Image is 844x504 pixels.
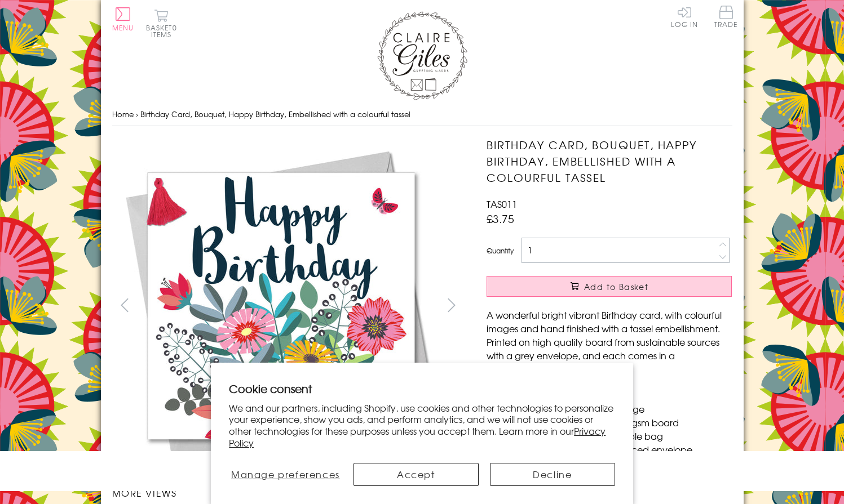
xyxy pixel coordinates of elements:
[487,211,514,226] span: £3.75
[714,6,738,30] a: Trade
[490,463,615,486] button: Decline
[136,109,138,119] span: ›
[584,281,648,292] span: Add to Basket
[112,7,134,31] button: Menu
[487,246,514,256] label: Quantity
[112,292,138,318] button: prev
[487,197,517,211] span: TAS011
[146,9,177,38] button: Basket0 items
[671,6,698,28] a: Log In
[112,103,732,126] nav: breadcrumbs
[229,402,615,449] p: We and our partners, including Shopify, use cookies and other technologies to personalize your ex...
[487,276,732,297] button: Add to Basket
[353,463,479,486] button: Accept
[487,308,732,376] p: A wonderful bright vibrant Birthday card, with colourful images and hand finished with a tassel e...
[439,292,464,318] button: next
[229,463,342,486] button: Manage preferences
[112,486,465,499] h3: More views
[112,23,134,33] span: Menu
[231,467,340,481] span: Manage preferences
[229,381,615,396] h2: Cookie consent
[714,6,738,28] span: Trade
[112,137,450,475] img: Birthday Card, Bouquet, Happy Birthday, Embellished with a colourful tassel
[112,109,134,119] a: Home
[464,137,802,475] img: Birthday Card, Bouquet, Happy Birthday, Embellished with a colourful tassel
[229,424,606,449] a: Privacy Policy
[151,23,177,39] span: 0 items
[140,109,410,119] span: Birthday Card, Bouquet, Happy Birthday, Embellished with a colourful tassel
[487,137,732,185] h1: Birthday Card, Bouquet, Happy Birthday, Embellished with a colourful tassel
[377,11,467,100] img: Claire Giles Greetings Cards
